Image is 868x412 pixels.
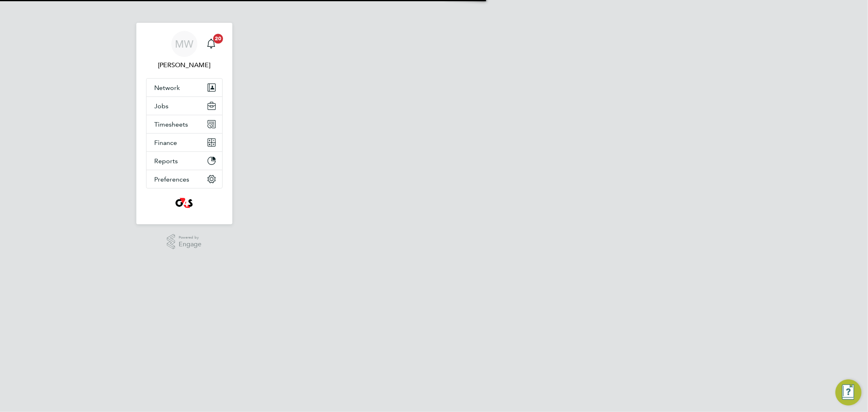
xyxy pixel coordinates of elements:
span: Reports [155,157,178,165]
span: Mike Warwick [146,60,223,70]
button: Timesheets [146,115,222,133]
a: MW[PERSON_NAME] [146,31,223,70]
button: Engage Resource Center [835,379,861,405]
span: Timesheets [155,121,188,128]
span: Engage [179,241,201,248]
span: 20 [213,34,223,44]
span: Powered by [179,234,201,241]
nav: Main navigation [136,23,232,224]
span: Finance [155,139,177,147]
button: Preferences [146,170,222,188]
span: Jobs [155,102,169,110]
a: Powered byEngage [167,234,201,250]
button: Jobs [146,97,222,115]
a: 20 [203,31,219,57]
img: g4sssuk-logo-retina.png [174,197,195,210]
button: Finance [146,134,222,151]
span: Preferences [155,175,190,183]
span: MW [175,39,193,49]
span: Network [155,84,180,92]
a: Go to home page [146,197,223,210]
button: Network [146,79,222,96]
button: Reports [146,152,222,170]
